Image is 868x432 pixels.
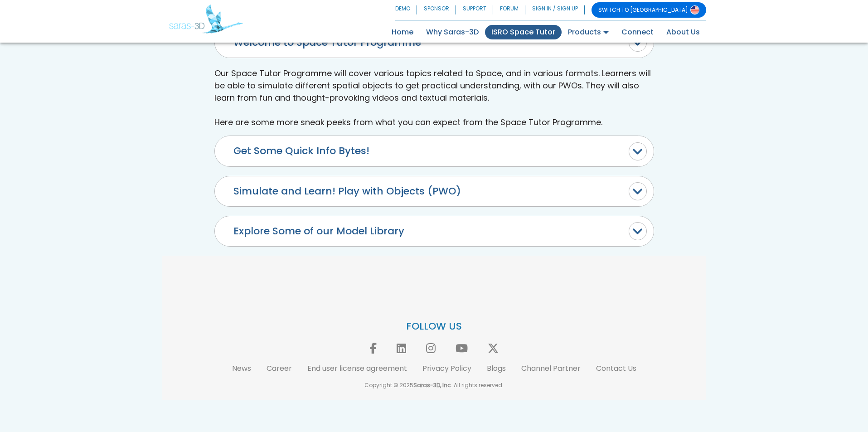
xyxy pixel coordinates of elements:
[596,363,636,374] a: Contact Us
[215,136,654,166] button: Get Some Quick Info Bytes!
[413,381,451,389] b: Saras-3D, Inc
[592,2,706,18] a: SWITCH TO [GEOGRAPHIC_DATA]
[395,2,417,18] a: DEMO
[232,363,251,374] a: News
[485,25,562,39] a: ISRO Space Tutor
[487,363,506,374] a: Blogs
[215,216,654,246] button: Explore Some of our Model Library
[267,363,292,374] a: Career
[615,25,660,39] a: Connect
[562,25,615,39] a: Products
[660,25,706,39] a: About Us
[307,363,407,374] a: End user license agreement
[690,5,699,15] img: Switch to USA
[420,25,485,39] a: Why Saras-3D
[422,363,471,374] a: Privacy Policy
[215,176,654,206] button: Simulate and Learn! Play with Objects (PWO)
[521,363,581,374] a: Channel Partner
[493,2,525,18] a: FORUM
[214,67,654,128] p: Our Space Tutor Programme will cover various topics related to Space, and in various formats. Lea...
[169,381,699,389] p: Copyright © 2025 . All rights reserved.
[215,28,654,58] button: Welcome to Space Tutor Programme
[417,2,456,18] a: SPONSOR
[456,2,493,18] a: SUPPORT
[525,2,585,18] a: SIGN IN / SIGN UP
[385,25,420,39] a: Home
[169,320,699,333] p: FOLLOW US
[169,5,243,34] img: Saras 3D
